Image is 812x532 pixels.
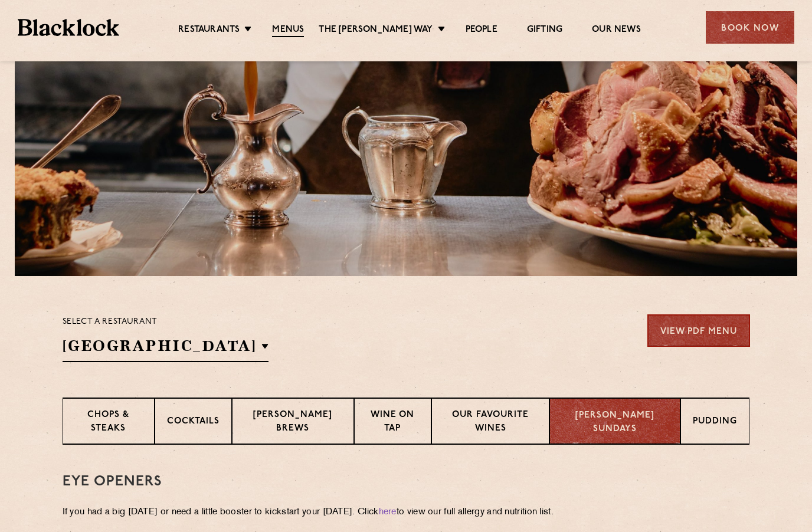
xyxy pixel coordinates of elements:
[592,24,641,36] a: Our News
[63,336,269,362] h2: [GEOGRAPHIC_DATA]
[379,508,397,517] a: here
[63,314,269,330] p: Select a restaurant
[527,24,562,36] a: Gifting
[319,24,433,36] a: The [PERSON_NAME] Way
[18,19,119,36] img: BL_Textured_Logo-footer-cropped.svg
[63,474,750,490] h3: Eye openers
[366,409,420,436] p: Wine on Tap
[244,409,342,436] p: [PERSON_NAME] Brews
[562,409,668,436] p: [PERSON_NAME] Sundays
[693,415,737,430] p: Pudding
[272,24,304,37] a: Menus
[647,314,750,347] a: View PDF Menu
[466,24,497,36] a: People
[444,409,537,436] p: Our favourite wines
[706,11,794,44] div: Book Now
[167,415,220,430] p: Cocktails
[63,504,750,521] p: If you had a big [DATE] or need a little booster to kickstart your [DATE]. Click to view our full...
[178,24,240,36] a: Restaurants
[75,409,142,436] p: Chops & Steaks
